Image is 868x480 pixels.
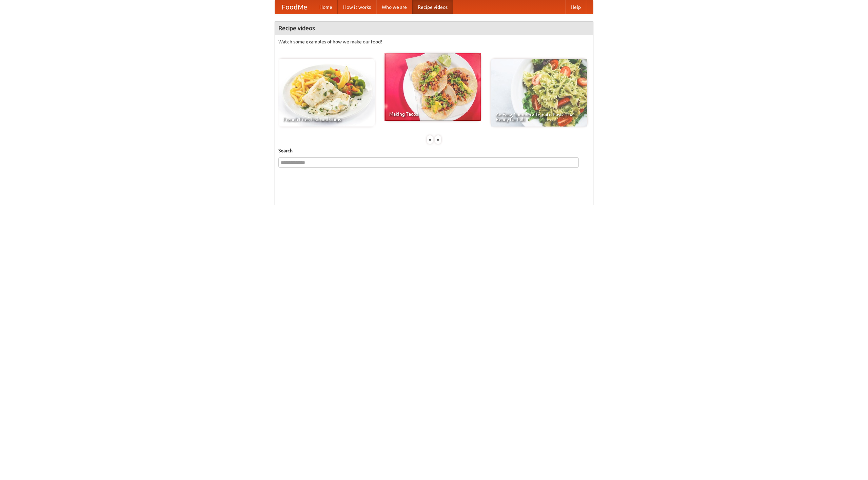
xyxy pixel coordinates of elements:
[275,21,593,35] h4: Recipe videos
[278,147,590,154] h5: Search
[496,112,583,122] span: An Easy, Summery Tomato Pasta That's Ready for Fall
[283,117,370,122] span: French Fries Fish and Chips
[275,0,314,14] a: FoodMe
[278,59,375,127] a: French Fries Fish and Chips
[389,112,476,116] span: Making Tacos
[384,53,481,121] a: Making Tacos
[565,0,586,14] a: Help
[338,0,376,14] a: How it works
[435,135,441,144] div: »
[412,0,453,14] a: Recipe videos
[427,135,433,144] div: «
[314,0,338,14] a: Home
[376,0,412,14] a: Who we are
[491,59,587,127] a: An Easy, Summery Tomato Pasta That's Ready for Fall
[278,38,590,45] p: Watch some examples of how we make our food!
